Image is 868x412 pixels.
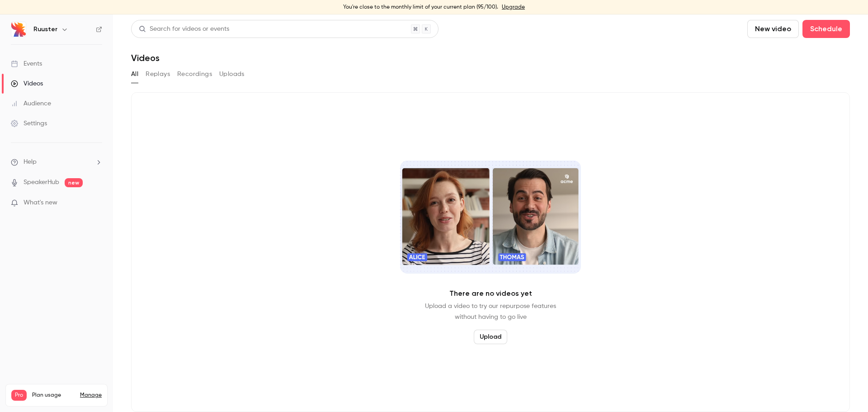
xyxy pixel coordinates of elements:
[65,178,83,187] span: new
[11,99,51,108] div: Audience
[131,20,850,407] section: Videos
[11,119,47,128] div: Settings
[177,67,212,81] button: Recordings
[474,330,507,344] button: Upload
[24,198,57,208] span: What's new
[747,20,799,38] button: New video
[11,390,27,401] span: Pro
[32,392,75,399] span: Plan usage
[131,52,160,63] h1: Videos
[24,178,59,187] a: SpeakerHub
[146,67,170,81] button: Replays
[131,67,138,81] button: All
[11,22,26,37] img: Ruuster
[802,20,850,38] button: Schedule
[80,392,102,399] a: Manage
[502,4,525,11] a: Upgrade
[139,24,229,34] div: Search for videos or events
[11,79,43,88] div: Videos
[11,59,42,68] div: Events
[33,25,57,34] h6: Ruuster
[219,67,245,81] button: Uploads
[449,288,532,299] p: There are no videos yet
[425,301,556,322] p: Upload a video to try our repurpose features without having to go live
[24,157,37,167] span: Help
[91,199,102,207] iframe: Noticeable Trigger
[11,157,102,167] li: help-dropdown-opener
